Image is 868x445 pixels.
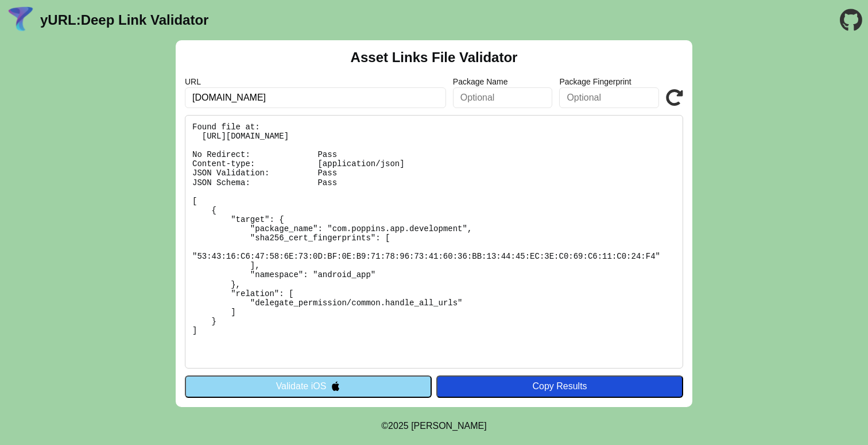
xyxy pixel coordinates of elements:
[6,5,36,35] img: yURL Logo
[453,77,553,86] label: Package Name
[559,77,659,86] label: Package Fingerprint
[411,421,487,431] a: Michael Ibragimchayev's Personal Site
[442,381,677,392] div: Copy Results
[185,115,683,369] pre: Found file at: [URL][DOMAIN_NAME] No Redirect: Pass Content-type: [application/json] JSON Validat...
[185,77,446,86] label: URL
[381,407,486,445] footer: ©
[331,381,340,391] img: appleIcon.svg
[351,49,518,66] h2: Asset Links File Validator
[559,87,659,108] input: Optional
[40,12,208,28] a: yURL:Deep Link Validator
[436,375,683,397] button: Copy Results
[185,87,446,108] input: Required
[185,375,432,397] button: Validate iOS
[388,421,409,431] span: 2025
[453,87,553,108] input: Optional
